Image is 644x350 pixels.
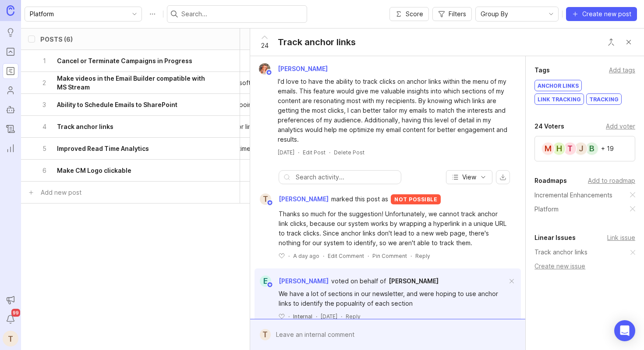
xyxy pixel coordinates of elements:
span: A day ago [293,252,319,260]
button: 5Improved Read Time Analytics [40,138,215,159]
a: Bronwen W[PERSON_NAME] [254,63,335,75]
h6: Improved Read Time Analytics [57,144,149,153]
a: Platform [534,204,559,214]
button: View [446,170,492,184]
div: link tracking [535,94,584,104]
p: 4 [40,122,48,131]
button: Create new post [566,7,637,21]
a: Autopilot [3,102,18,118]
div: Roadmaps [534,175,567,186]
div: T [563,142,577,156]
input: Search... [181,9,303,19]
div: T [260,329,271,340]
button: 3Ability to Schedule Emails to SharePoint [40,94,215,115]
div: Anchor links, tracking, link tracking [223,122,266,131]
div: · [298,149,299,156]
div: Pin Comment [372,252,407,260]
div: We have a lot of sections in our newsletter, and were hoping to use anchor links to identify the ... [279,289,507,308]
h6: Track anchor links [57,122,113,131]
button: Announcements [3,292,18,308]
a: [DATE] [278,149,294,156]
span: Group By [481,9,508,19]
img: member badge [267,200,273,206]
div: B [585,142,599,156]
p: 1 [40,57,48,65]
a: Roadmaps [3,63,18,79]
div: H [552,142,566,156]
span: Filters [449,10,466,18]
time: [DATE] [321,313,337,320]
div: E [260,275,271,287]
div: · [368,252,369,260]
div: · [288,252,290,260]
button: Close button [602,33,620,51]
button: 2Make videos in the Email Builder compatible with MS Stream [40,72,215,93]
button: Filters [432,7,472,21]
img: Canny Home [7,5,14,15]
button: Roadmap options [145,7,159,21]
div: Open Intercom Messenger [614,320,635,341]
div: Reply [415,252,430,260]
div: · [329,149,330,156]
div: toggle menu [475,7,559,21]
a: T[PERSON_NAME] [255,193,331,205]
div: · [288,313,290,320]
div: Internal [293,313,312,320]
button: 6Make CM Logo clickable [40,160,215,181]
a: E[PERSON_NAME] [255,275,329,287]
span: Create new post [582,10,631,18]
h6: Make videos in the Email Builder compatible with MS Stream [57,74,215,92]
p: sharepoint, Incremental Enhancements [223,100,266,109]
button: 4Track anchor links [40,116,215,137]
div: Linear Issues [534,232,576,243]
span: marked this post as [331,194,388,204]
a: [PERSON_NAME] [389,276,439,286]
button: Close button [620,33,637,51]
div: Link issue [607,233,635,243]
span: View [462,173,476,182]
div: voted on behalf of [331,276,386,286]
div: Edit Comment [328,252,364,260]
input: Platform [30,9,127,19]
div: Track anchor links [278,36,356,48]
button: Notifications [3,311,18,327]
h6: Make CM Logo clickable [57,166,131,175]
h6: Cancel or Terminate Campaigns in Progress [57,57,192,65]
a: Ideas [3,25,18,40]
span: 24 [261,41,269,50]
span: [PERSON_NAME] [278,65,328,72]
h6: Ability to Schedule Emails to SharePoint [57,100,177,109]
div: Delete Post [334,149,364,156]
a: Track anchor links [534,247,587,257]
div: Add to roadmap [588,176,635,186]
a: Portal [3,44,18,60]
div: Edit Post [303,149,326,156]
p: 3 [40,100,48,109]
div: I'd love to have the ability to track clicks on anchor links within the menu of my emails. This f... [278,77,508,144]
time: [DATE] [278,149,294,156]
div: tracking [587,94,621,104]
span: [PERSON_NAME] [279,194,329,204]
button: 1Cancel or Terminate Campaigns in Progress [40,50,215,71]
div: not possible [391,194,441,204]
div: Tags [534,65,550,75]
div: Anchor links [535,80,581,91]
div: 24 Voters [534,121,564,132]
span: Score [406,10,423,18]
div: Add new post [41,188,81,197]
svg: toggle icon [127,11,142,18]
a: Changelog [3,121,18,137]
p: 5 [40,144,48,153]
div: T [260,193,271,205]
div: Add tags [609,65,635,75]
input: Search activity... [296,172,396,182]
span: 99 [11,309,20,317]
p: 6 [40,166,48,175]
div: toggle menu [25,7,142,21]
button: T [3,331,18,346]
div: + 19 [601,146,614,152]
div: · [341,313,342,320]
div: Thanks so much for the suggestion! Unfortunately, we cannot track anchor link clicks, because our... [279,209,507,248]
